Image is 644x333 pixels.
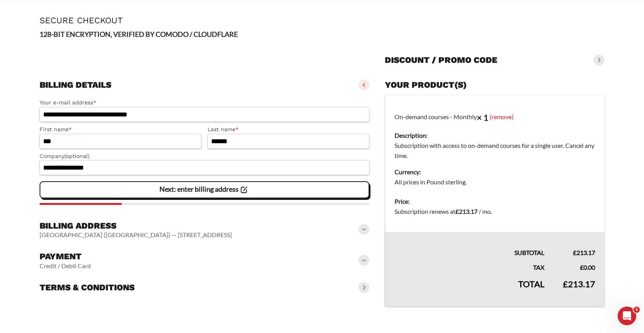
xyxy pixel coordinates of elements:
[479,208,491,215] span: / mo
[395,167,595,177] dt: Currency:
[395,140,595,161] dd: Subscription with access to on-demand courses for a single user. Cancel any time.
[395,196,595,206] dt: Price:
[395,177,595,187] dd: All prices in Pound sterling.
[395,208,492,215] span: Subscription renews at .
[40,125,201,134] label: First name
[40,30,238,38] strong: 128-BIT ENCRYPTION, VERIFIED BY COMODO / CLOUDFLARE
[395,130,595,140] dt: Description:
[40,152,369,161] label: Company
[618,307,636,325] iframe: Intercom live chat
[385,55,497,66] h3: Discount / promo code
[455,208,459,215] span: £
[64,153,90,159] span: (optional)
[385,232,554,258] th: Subtotal
[580,264,595,271] bdi: 0.00
[563,279,595,289] bdi: 213.17
[40,220,232,231] h3: Billing address
[455,208,478,215] bdi: 213.17
[40,16,604,25] h1: Secure Checkout
[563,279,568,289] span: £
[40,231,232,239] vaadin-horizontal-layout: [GEOGRAPHIC_DATA] ([GEOGRAPHIC_DATA]) — [STREET_ADDRESS]
[40,262,91,270] vaadin-horizontal-layout: Credit / Debit Card
[40,98,369,107] label: Your e-mail address
[580,264,583,271] span: £
[40,80,111,90] h3: Billing details
[40,282,135,293] h3: Terms & conditions
[385,95,604,192] td: On-demand courses - Monthly
[40,251,91,262] h3: Payment
[208,125,369,134] label: Last name
[573,249,595,256] bdi: 213.17
[385,272,554,307] th: Total
[573,249,576,256] span: £
[477,112,488,123] strong: × 1
[490,113,514,120] a: (remove)
[40,181,369,198] vaadin-button: Next: enter billing address
[634,307,640,313] span: 1
[385,258,554,272] th: Tax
